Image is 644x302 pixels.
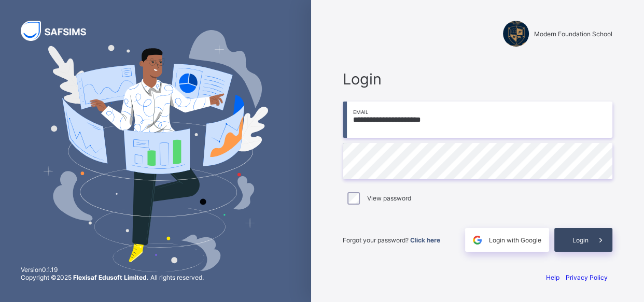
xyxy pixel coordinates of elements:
img: SAFSIMS Logo [21,21,99,41]
strong: Flexisaf Edusoft Limited. [73,274,149,281]
span: Modern Foundation School [534,30,612,38]
span: Forgot your password? [343,236,440,244]
a: Help [546,274,559,281]
a: Click here [410,236,440,244]
span: Login [572,236,589,244]
span: Copyright © 2025 All rights reserved. [21,274,204,281]
a: Privacy Policy [566,274,608,281]
img: google.396cfc9801f0270233282035f929180a.svg [471,234,483,246]
img: Hero Image [43,30,268,271]
span: Version 0.1.19 [21,266,204,274]
span: Login [343,70,612,88]
span: Login with Google [489,236,541,244]
label: View password [367,194,411,202]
